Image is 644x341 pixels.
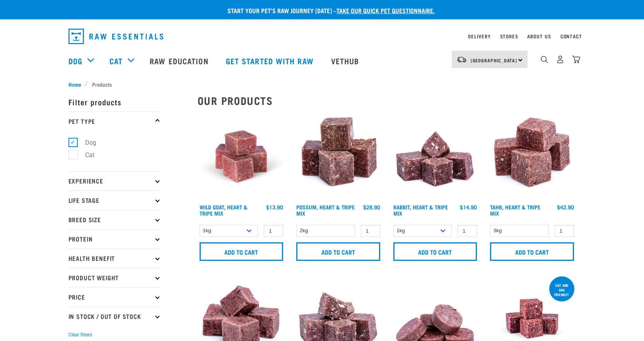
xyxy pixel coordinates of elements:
nav: breadcrumbs [68,80,576,88]
a: Home [68,80,85,88]
input: 1 [361,225,380,237]
img: 1175 Rabbit Heart Tripe Mix 01 [391,113,479,200]
input: Add to cart [393,242,477,261]
div: $14.90 [460,204,477,210]
input: Add to cart [490,242,574,261]
p: Filter products [68,92,161,111]
p: In Stock / Out Of Stock [68,307,161,326]
p: Price [68,287,161,307]
div: $28.90 [363,204,380,210]
div: cat and dog friendly! [549,279,574,300]
button: Clear filters [68,331,92,338]
label: Cat [73,150,97,160]
div: $13.90 [266,204,283,210]
p: Pet Type [68,111,161,131]
span: Home [68,80,81,88]
a: Stores [500,35,518,38]
img: user.png [556,55,564,63]
a: Rabbit, Heart & Tripe Mix [393,206,448,214]
p: Breed Size [68,210,161,229]
p: Protein [68,229,161,248]
img: home-icon@2x.png [572,55,580,63]
img: van-moving.png [456,56,467,63]
a: take our quick pet questionnaire. [337,9,435,12]
a: About Us [527,35,551,38]
img: Goat Heart Tripe 8451 [198,113,285,200]
h2: Our Products [198,94,576,106]
a: Raw Education [142,45,218,76]
input: 1 [555,225,574,237]
p: Life Stage [68,190,161,210]
img: Tahr Heart Tripe Mix 01 [488,113,576,200]
a: Wild Goat, Heart & Tripe Mix [200,206,248,214]
input: Add to cart [200,242,284,261]
input: Add to cart [296,242,380,261]
img: 1067 Possum Heart Tripe Mix 01 [294,113,382,200]
a: Delivery [468,35,490,38]
img: Raw Essentials Logo [68,29,163,44]
nav: dropdown navigation [62,26,582,47]
div: $42.90 [557,204,574,210]
a: Dog [68,55,82,67]
img: home-icon-1@2x.png [541,56,548,63]
a: Cat [109,55,123,67]
a: Vethub [323,45,369,76]
a: Contact [560,35,582,38]
input: 1 [458,225,477,237]
p: Health Benefit [68,248,161,268]
span: [GEOGRAPHIC_DATA] [471,59,518,62]
a: Get started with Raw [218,45,323,76]
p: Product Weight [68,268,161,287]
p: Experience [68,171,161,190]
input: 1 [264,225,283,237]
a: Possum, Heart & Tripe Mix [296,206,355,214]
a: Tahr, Heart & Tripe Mix [490,206,540,214]
label: Dog [73,138,99,147]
